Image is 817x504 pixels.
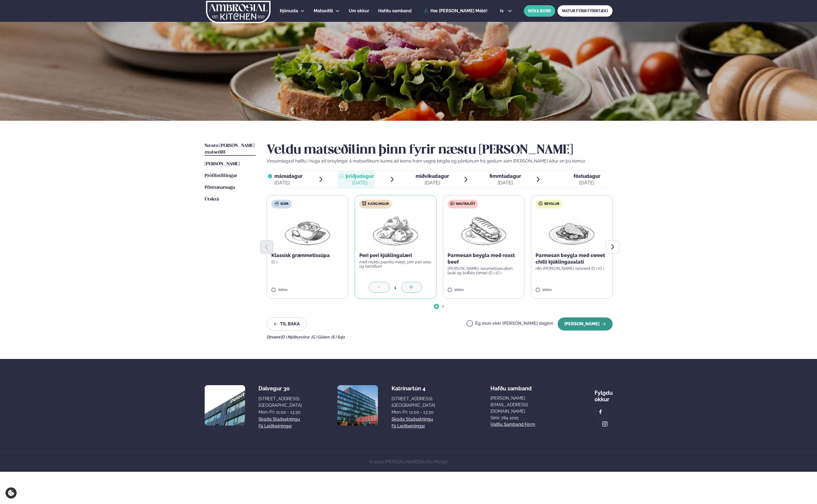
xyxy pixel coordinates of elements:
[368,202,389,206] span: Kjúklingur
[489,179,521,186] div: [DATE]
[456,202,475,206] span: Nautakjöt
[557,5,613,17] a: MATUR FYRIR FYRIRTÆKI
[281,335,311,339] span: (D ) Mjólkurvörur ,
[206,1,271,23] img: logo
[574,173,600,179] span: föstudagur
[490,421,535,428] a: Hafðu samband form
[442,305,444,308] span: Go to slide 2
[205,385,245,426] img: image alt
[205,161,240,167] a: [PERSON_NAME]
[280,8,298,13] span: Þjónusta
[349,8,369,14] a: Um okkur
[378,8,412,13] span: Hafðu samband
[595,406,606,418] a: image alt
[258,396,302,409] div: [STREET_ADDRESS], [GEOGRAPHIC_DATA]
[606,240,619,254] button: Next slide
[205,173,237,178] span: Prófílstillingar
[500,9,505,13] span: is
[258,409,302,415] div: Mon-Fri: 11:00 - 13:30
[416,173,449,179] span: miðvikudagur
[346,179,374,186] div: [DATE]
[392,423,425,429] a: Fá leiðbeiningar
[378,8,412,14] a: Hafðu samband
[267,143,613,158] h2: Veldu matseðilinn þinn fyrir næstu [PERSON_NAME]
[205,143,256,156] a: Næstu [PERSON_NAME] matseðill
[424,8,487,13] a: Hæ [PERSON_NAME] Máté!
[314,8,333,13] span: Matseðill
[205,197,219,202] span: Útskrá
[311,335,331,339] span: (G ) Glúten ,
[359,252,432,259] p: Peri peri kjúklingalæri
[362,201,366,206] img: chicken.svg
[280,202,289,206] span: Súpa
[602,421,608,427] img: image alt
[271,252,344,259] p: Klassísk grænmetissúpa
[258,385,302,392] div: Dalvegur 30
[267,317,307,331] button: Til baka
[524,5,555,17] button: BÓKA BORÐ
[599,418,611,430] a: image alt
[450,201,455,206] img: beef.svg
[390,284,401,291] div: 1
[392,409,435,415] div: Mon-Fri: 11:00 - 13:30
[595,385,613,403] div: Fylgdu okkur
[267,158,613,164] p: Vinsamlegast hafðu í huga að breytingar á matseðlinum kunna að koma fram vegna birgða og pöntunum...
[359,260,432,269] p: með reyktu papriku mæjó, peri peri sósu og kartöflum
[598,409,604,415] img: image alt
[205,196,219,203] a: Útskrá
[496,9,516,13] button: is
[490,415,539,421] p: Sími: 784 1010
[274,179,302,186] div: [DATE]
[460,213,508,248] img: Panini.png
[258,423,292,429] a: Fá leiðbeiningar
[205,184,235,191] a: Pöntunarsaga
[489,173,521,179] span: fimmtudagur
[574,179,600,186] div: [DATE]
[544,202,559,206] span: Beyglur
[205,162,240,166] span: [PERSON_NAME]
[558,317,613,331] button: [PERSON_NAME]
[448,252,520,265] p: Parmesan beygla með roast beef
[337,385,378,426] img: image alt
[5,487,17,499] a: Cookie settings
[419,459,448,464] a: Studio Mango
[548,213,596,248] img: Chicken-breast.png
[331,335,345,339] span: (S ) Soja
[536,252,608,265] p: Parmesan beygla með sweet chilli kjúklingasalati
[435,305,437,308] span: Go to slide 1
[392,416,433,423] a: Skoða staðsetningu
[349,8,369,13] span: Um okkur
[416,179,449,186] div: [DATE]
[283,213,331,248] img: Soup.png
[369,459,448,464] span: © 2025 [PERSON_NAME]
[371,213,419,248] img: Chicken-thighs.png
[274,173,302,179] span: mánudagur
[205,173,237,179] a: Prófílstillingar
[271,260,344,264] p: (D )
[205,143,254,155] span: Næstu [PERSON_NAME] matseðill
[392,396,435,409] div: [STREET_ADDRESS], [GEOGRAPHIC_DATA]
[314,8,333,14] a: Matseðill
[346,173,374,179] span: þriðjudagur
[205,185,235,190] span: Pöntunarsaga
[490,381,532,392] span: Hafðu samband
[267,335,613,339] div: Ofnæmi:
[392,385,435,392] div: Katrínartún 4
[448,266,520,275] p: [PERSON_NAME], karamelliseruðum lauki og buffalo tómati (D ) (G )
[490,395,539,415] a: [PERSON_NAME][EMAIL_ADDRESS][DOMAIN_NAME]
[538,201,543,206] img: bagle-new-16px.svg
[260,240,273,254] button: Previous slide
[275,201,279,206] img: soup.svg
[280,8,298,14] a: Þjónusta
[258,416,300,423] a: Skoða staðsetningu
[536,266,608,271] p: rifin [PERSON_NAME] ostsneið (D ) (G )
